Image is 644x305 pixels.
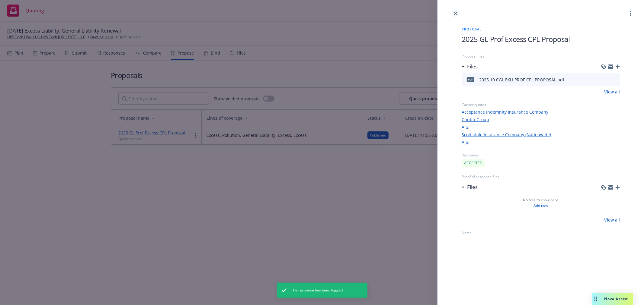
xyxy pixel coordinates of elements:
[479,77,564,83] div: 2025 10 CGL EXLI PROF CPL PROPOSAL.pdf
[462,63,478,71] div: Files
[462,34,620,44] h1: 2025 GL Prof Excess CPL Proposal
[604,89,620,95] a: View all
[462,139,620,145] a: AIG
[467,77,474,82] span: pdf
[533,203,548,208] a: Add new
[462,230,620,236] span: Notes
[462,124,620,130] a: AIG
[462,109,620,115] a: Acceptance Indemnity Insurance Company
[467,183,478,191] h3: Files
[462,183,478,191] div: Files
[462,102,620,108] span: Carrier quotes
[592,293,600,305] div: Drag to move
[604,296,628,301] span: Nova Assist
[627,10,634,17] a: more
[462,116,620,123] a: Chubb Group
[612,76,617,83] button: preview file
[462,27,620,32] span: Proposal
[291,288,344,293] span: The response has been logged.
[523,197,559,203] span: No files to show here
[452,10,459,17] a: close
[462,174,620,180] span: Proof of response files
[462,152,620,158] span: Response
[462,131,620,138] a: Scottsdale Insurance Company (Nationwide)
[464,160,482,166] span: ACCEPTED
[467,63,478,71] h3: Files
[604,217,620,223] a: View all
[602,76,607,83] button: download file
[592,293,633,305] button: Nova Assist
[462,54,620,59] span: Proposal files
